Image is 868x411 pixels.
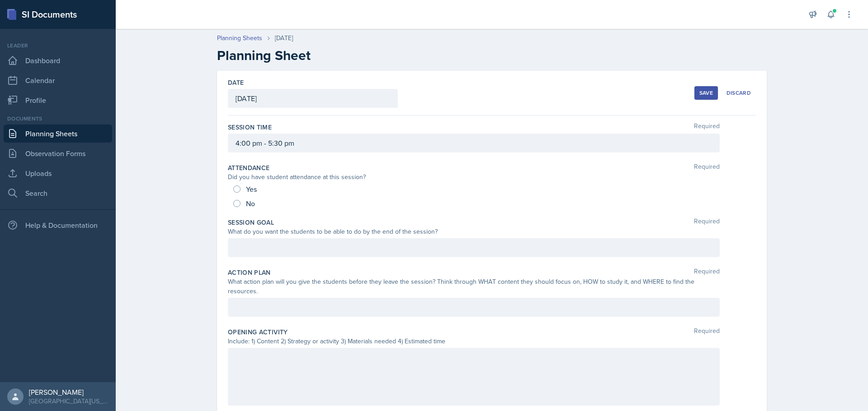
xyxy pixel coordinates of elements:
div: [PERSON_NAME] [29,388,108,397]
a: Planning Sheets [217,33,262,43]
label: Date [228,78,244,87]
div: [GEOGRAPHIC_DATA][US_STATE] in [GEOGRAPHIC_DATA] [29,397,108,406]
label: Action Plan [228,268,271,277]
a: Profile [4,91,112,109]
h2: Planning Sheet [217,47,767,64]
span: Yes [246,185,257,194]
div: Help & Documentation [4,216,112,234]
span: Required [694,163,720,172]
div: Leader [4,42,112,50]
label: Opening Activity [228,328,288,337]
a: Search [4,184,112,202]
button: Save [694,86,718,100]
div: Documents [4,115,112,123]
span: Required [694,268,720,277]
span: No [246,199,255,208]
span: Required [694,123,720,132]
label: Session Goal [228,218,274,227]
div: [DATE] [275,33,293,43]
p: 4:00 pm - 5:30 pm [236,138,712,148]
a: Uploads [4,164,112,182]
div: What action plan will you give the students before they leave the session? Think through WHAT con... [228,277,720,296]
a: Planning Sheets [4,125,112,143]
a: Calendar [4,71,112,89]
div: Discard [726,89,751,97]
span: Required [694,218,720,227]
div: Include: 1) Content 2) Strategy or activity 3) Materials needed 4) Estimated time [228,337,720,346]
a: Dashboard [4,51,112,69]
label: Attendance [228,163,270,172]
label: Session Time [228,123,272,132]
div: What do you want the students to be able to do by the end of the session? [228,227,720,236]
div: Did you have student attendance at this session? [228,172,720,182]
span: Required [694,328,720,337]
div: Save [699,89,713,97]
a: Observation Forms [4,144,112,162]
button: Discard [722,86,756,100]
